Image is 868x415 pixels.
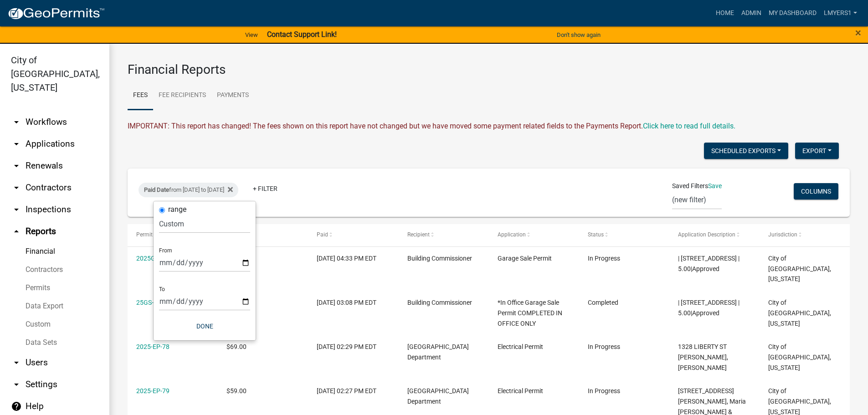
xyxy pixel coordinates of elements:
[768,231,797,238] span: Jurisdiction
[11,357,22,368] i: arrow_drop_down
[489,224,579,246] datatable-header-cell: Application
[498,299,562,327] span: *In Office Garage Sale Permit COMPLETED IN OFFICE ONLY
[159,318,250,334] button: Done
[11,226,22,237] i: arrow_drop_up
[407,343,469,361] span: Logansport Building Department
[678,299,740,317] span: | 1328 North St | 5.00|Approved
[241,27,262,42] a: View
[768,255,831,283] span: City of Logansport, Indiana
[588,231,604,238] span: Status
[226,343,247,350] span: $69.00
[11,160,22,171] i: arrow_drop_down
[11,204,22,215] i: arrow_drop_down
[407,231,430,238] span: Recipient
[669,224,760,246] datatable-header-cell: Application Description
[579,224,669,246] datatable-header-cell: Status
[136,387,169,395] a: 2025-EP-79
[588,343,620,350] span: In Progress
[768,299,831,327] span: City of Logansport, Indiana
[795,143,839,159] button: Export
[11,379,22,390] i: arrow_drop_down
[317,231,328,238] span: Paid
[136,231,157,238] span: Permit #
[128,62,850,77] h3: Financial Reports
[704,143,788,159] button: Scheduled Exports
[139,183,238,197] div: from [DATE] to [DATE]
[760,224,850,246] datatable-header-cell: Jurisdiction
[643,122,735,130] a: Click here to read full details.
[11,117,22,128] i: arrow_drop_down
[588,255,620,262] span: In Progress
[11,138,22,149] i: arrow_drop_down
[128,224,218,246] datatable-header-cell: Permit #
[855,27,861,38] button: Close
[317,386,390,396] div: [DATE] 02:27 PM EDT
[398,224,488,246] datatable-header-cell: Recipient
[136,343,169,350] a: 2025-EP-78
[11,182,22,193] i: arrow_drop_down
[267,30,337,39] strong: Contact Support Link!
[855,26,861,39] span: ×
[765,5,820,22] a: My Dashboard
[708,182,722,190] a: Save
[498,255,552,262] span: Garage Sale Permit
[672,181,708,191] span: Saved Filters
[678,343,728,371] span: 1328 LIBERTY ST Wally, Kelly J
[211,81,254,110] a: Payments
[407,387,469,405] span: Logansport Building Department
[768,343,831,371] span: City of Logansport, Indiana
[317,342,390,352] div: [DATE] 02:29 PM EDT
[246,180,285,197] a: + Filter
[553,27,604,42] button: Don't show again
[643,122,735,130] wm-modal-confirm: Upcoming Changes to Daily Fees Report
[11,401,22,412] i: help
[128,121,850,132] div: IMPORTANT: This report has changed! The fees shown on this report have not changed but we have mo...
[226,387,247,395] span: $59.00
[820,5,861,22] a: lmyers1
[407,299,472,306] span: Building Commissioner
[738,5,765,22] a: Admin
[498,231,526,238] span: Application
[678,255,740,272] span: | 301 Burlington Ave | 5.00|Approved
[153,81,211,110] a: Fee Recipients
[794,183,838,200] button: Columns
[168,206,186,213] label: range
[308,224,398,246] datatable-header-cell: Paid
[498,343,543,350] span: Electrical Permit
[588,387,620,395] span: In Progress
[218,224,308,246] datatable-header-cell: Amount
[712,5,738,22] a: Home
[144,186,169,193] span: Paid Date
[678,231,735,238] span: Application Description
[407,255,472,262] span: Building Commissioner
[136,255,172,262] a: 2025GS-042
[317,297,390,308] div: [DATE] 03:08 PM EDT
[588,299,618,306] span: Completed
[317,253,390,264] div: [DATE] 04:33 PM EDT
[498,387,543,395] span: Electrical Permit
[128,81,153,110] a: Fees
[136,299,164,306] a: 25GS-240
